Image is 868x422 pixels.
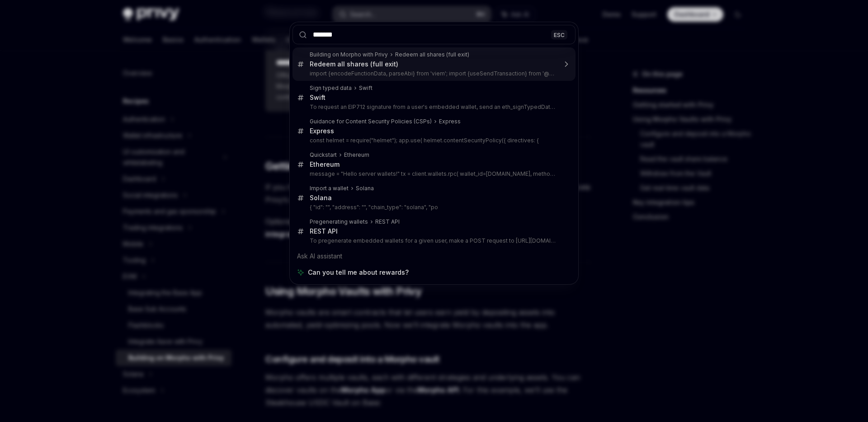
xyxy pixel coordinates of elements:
div: Swift [359,84,373,92]
div: Swift [310,94,325,102]
div: Solana [310,194,332,202]
div: REST API [310,227,338,235]
div: Redeem all shares (full exit) [395,51,469,58]
div: Quickstart [310,151,337,159]
div: Building on Morpho with Privy [310,51,388,58]
div: Ethereum [344,151,369,159]
div: Express [439,118,461,125]
div: Solana [356,185,374,192]
span: Can you tell me about rewards? [308,268,409,277]
div: Ask AI assistant [292,248,576,264]
div: Express [310,127,334,135]
div: REST API [375,218,400,225]
div: Sign typed data [310,84,352,92]
div: Pregenerating wallets [310,218,368,225]
p: const helmet = require("helmet"); app.use( helmet.contentSecurityPolicy({ directives: { [310,137,557,144]
privy-wallet-id: ", "address": " [328,204,438,211]
p: import {encodeFunctionData, parseAbi} from 'viem'; import {useSendTransaction} from '@privy-io/react [310,70,557,77]
div: Guidance for Content Security Policies (CSPs) [310,118,432,125]
your-wallet-address: ", "chain_type": "solana", "po [364,204,438,211]
p: To request an EIP712 signature from a user's embedded wallet, send an eth_signTypedData_v4 JSON- [310,103,557,111]
p: { "id": " [310,204,557,211]
div: Ethereum [310,160,340,169]
div: Redeem all shares (full exit) [310,60,398,68]
div: ESC [551,30,567,39]
p: To pregenerate embedded wallets for a given user, make a POST request to [URL][DOMAIN_NAME] [310,237,557,244]
p: message = "Hello server wallets!" tx = client.wallets.rpc( wallet_id=[DOMAIN_NAME], method="pers [310,170,557,178]
div: Import a wallet [310,185,349,192]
